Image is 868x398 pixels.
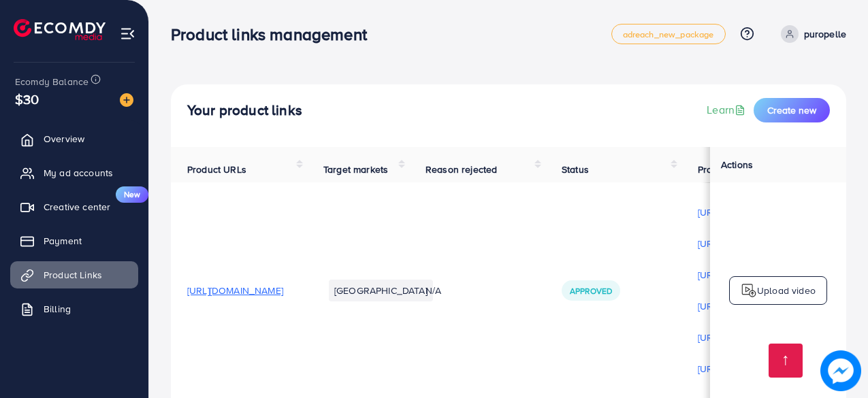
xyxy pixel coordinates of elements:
span: Ecomdy Balance [15,75,89,88]
span: $30 [15,89,39,109]
p: [URL][DOMAIN_NAME] [698,298,794,314]
span: Reason rejected [425,163,497,176]
p: [URL][DOMAIN_NAME] [698,267,794,283]
img: image [820,350,861,391]
a: Payment [10,227,138,254]
p: puropelle [804,26,846,42]
span: N/A [425,284,441,297]
li: [GEOGRAPHIC_DATA] [329,280,433,301]
p: [URL][DOMAIN_NAME] [698,361,794,377]
span: Approved [570,285,612,297]
span: Product URLs [187,163,246,176]
span: My ad accounts [44,166,113,180]
img: logo [14,19,106,40]
span: Overview [44,132,84,146]
img: logo [741,282,757,299]
img: menu [120,26,135,42]
p: Upload video [757,282,816,299]
span: Product video [698,163,758,176]
span: Target markets [323,163,388,176]
a: puropelle [775,25,846,43]
a: Learn [707,102,748,118]
h3: Product links management [171,24,378,44]
span: Create new [767,103,816,117]
img: image [120,93,133,107]
a: Overview [10,125,138,152]
span: Status [562,163,589,176]
p: [URL][DOMAIN_NAME] [698,204,794,220]
a: Billing [10,295,138,322]
a: My ad accounts [10,159,138,186]
span: [URL][DOMAIN_NAME] [187,284,283,297]
span: Payment [44,234,82,248]
a: adreach_new_package [611,24,726,44]
a: Creative centerNew [10,193,138,220]
p: [URL][DOMAIN_NAME] [698,329,794,346]
a: Product Links [10,261,138,288]
p: [URL][DOMAIN_NAME] [698,235,794,252]
span: Product Links [44,268,102,282]
button: Create new [754,98,830,122]
span: adreach_new_package [623,30,714,39]
span: Billing [44,302,71,316]
span: New [116,186,148,203]
h4: Your product links [187,102,302,119]
span: Actions [721,158,753,171]
span: Creative center [44,200,110,214]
